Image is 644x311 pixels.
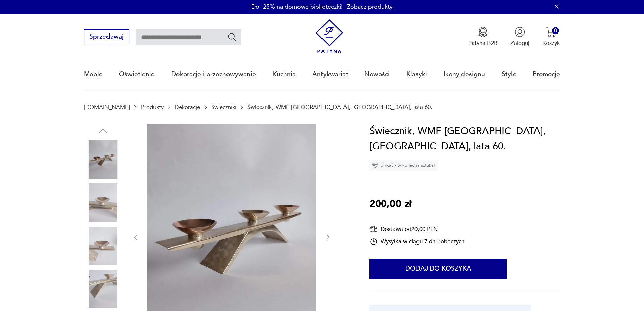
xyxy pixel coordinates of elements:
a: Nowości [364,59,390,90]
p: Zaloguj [510,39,529,47]
p: Świecznik, WMF [GEOGRAPHIC_DATA], [GEOGRAPHIC_DATA], lata 60. [247,104,432,110]
a: Zobacz produkty [347,3,393,11]
p: Koszyk [542,39,560,47]
p: 200,00 zł [369,197,411,212]
img: Zdjęcie produktu Świecznik, WMF Ikora, Niemcy, lata 60. [84,140,122,179]
img: Zdjęcie produktu Świecznik, WMF Ikora, Niemcy, lata 60. [84,227,122,265]
h1: Świecznik, WMF [GEOGRAPHIC_DATA], [GEOGRAPHIC_DATA], lata 60. [369,124,560,154]
a: Kuchnia [272,59,296,90]
a: Meble [84,59,103,90]
img: Zdjęcie produktu Świecznik, WMF Ikora, Niemcy, lata 60. [84,183,122,222]
a: Ikona medaluPatyna B2B [468,27,498,47]
div: Unikat - tylko jedna sztuka! [369,160,438,171]
a: Dekoracje i przechowywanie [171,59,256,90]
a: Style [502,59,517,90]
a: [DOMAIN_NAME] [84,104,130,110]
div: Dostawa od 20,00 PLN [369,225,464,234]
a: Ikony designu [444,59,485,90]
button: 0Koszyk [542,27,560,47]
button: Szukaj [227,32,237,42]
a: Klasyki [406,59,427,90]
button: Zaloguj [510,27,529,47]
a: Sprzedawaj [84,35,129,40]
a: Produkty [141,104,164,110]
img: Ikona koszyka [546,27,556,37]
a: Promocje [533,59,560,90]
button: Dodaj do koszyka [369,259,507,279]
a: Oświetlenie [119,59,155,90]
img: Zdjęcie produktu Świecznik, WMF Ikora, Niemcy, lata 60. [84,270,122,308]
img: Ikona medalu [478,27,488,37]
img: Ikona dostawy [369,225,378,234]
a: Świeczniki [211,104,236,110]
a: Dekoracje [175,104,200,110]
p: Do -25% na domowe biblioteczki! [251,3,343,11]
img: Patyna - sklep z meblami i dekoracjami vintage [312,19,347,53]
img: Ikonka użytkownika [515,27,525,37]
button: Sprzedawaj [84,29,129,44]
div: 0 [552,27,559,34]
button: Patyna B2B [468,27,498,47]
div: Wysyłka w ciągu 7 dni roboczych [369,238,464,246]
a: Antykwariat [312,59,348,90]
p: Patyna B2B [468,39,498,47]
img: Ikona diamentu [372,162,378,169]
